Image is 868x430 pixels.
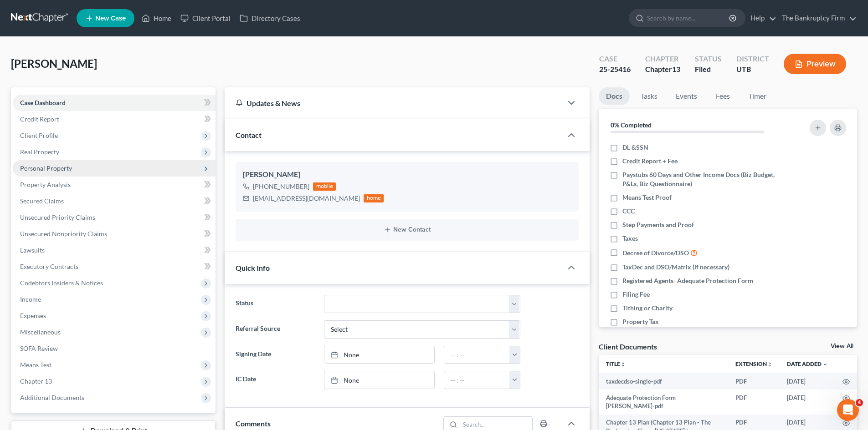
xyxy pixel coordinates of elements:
[741,87,774,105] a: Timer
[235,10,305,26] a: Directory Cases
[672,65,680,73] span: 13
[20,213,95,221] span: Unsecured Priority Claims
[236,263,270,272] span: Quick Info
[622,143,648,152] span: DL &SSN
[243,226,571,233] button: New Contact
[20,115,59,123] span: Credit Report
[20,394,84,401] span: Additional Documents
[777,10,857,26] a: The Bankruptcy Firm
[231,371,319,389] label: IC Date
[137,10,176,26] a: Home
[599,87,630,105] a: Docs
[20,132,58,139] span: Client Profile
[708,87,737,105] a: Fees
[20,181,71,188] span: Property Analysis
[735,360,772,367] a: Extensionunfold_more
[364,194,384,202] div: home
[856,399,863,406] span: 4
[20,164,72,172] span: Personal Property
[728,373,780,390] td: PDF
[837,399,859,421] iframe: Intercom live chat
[622,317,659,326] span: Property Tax
[13,111,216,127] a: Credit Report
[780,390,835,415] td: [DATE]
[822,362,828,367] i: expand_more
[611,121,652,129] strong: 0% Completed
[20,377,52,385] span: Chapter 13
[622,207,635,216] span: CCC
[645,54,680,64] div: Chapter
[253,182,309,190] span: [PHONE_NUMBER]
[13,177,216,193] a: Property Analysis
[13,209,216,226] a: Unsecured Priority Claims
[20,263,78,270] span: Executory Contracts
[13,242,216,258] a: Lawsuits
[20,230,107,238] span: Unsecured Nonpriority Claims
[787,360,828,367] a: Date Added expand_more
[13,258,216,275] a: Executory Contracts
[20,295,41,303] span: Income
[253,194,360,203] div: [EMAIL_ADDRESS][DOMAIN_NAME]
[599,64,631,75] div: 25-25416
[231,295,319,313] label: Status
[95,15,126,22] span: New Case
[647,10,730,26] input: Search by name...
[728,390,780,415] td: PDF
[13,95,216,111] a: Case Dashboard
[695,54,722,64] div: Status
[20,344,58,352] span: SOFA Review
[20,246,45,254] span: Lawsuits
[831,343,853,349] a: View All
[243,169,571,180] div: [PERSON_NAME]
[622,170,785,188] span: Paystubs 60 Days and Other Income Docs (Biz Budget, P&Ls, Biz Questionnaire)
[13,340,216,357] a: SOFA Review
[622,290,650,299] span: Filing Fee
[20,312,46,319] span: Expenses
[176,10,235,26] a: Client Portal
[622,304,673,313] span: Tithing or Charity
[444,371,510,389] input: -- : --
[622,157,678,166] span: Credit Report + Fee
[13,226,216,242] a: Unsecured Nonpriority Claims
[620,362,626,367] i: unfold_more
[20,328,61,336] span: Miscellaneous
[668,87,704,105] a: Events
[622,248,689,258] span: Decree of Divorce/DSO
[599,373,728,390] td: taxdecdso-single-pdf
[20,148,59,156] span: Real Property
[231,346,319,364] label: Signing Date
[599,54,631,64] div: Case
[20,279,103,287] span: Codebtors Insiders & Notices
[736,54,769,64] div: District
[645,64,680,75] div: Chapter
[622,193,672,202] span: Means Test Proof
[20,197,64,205] span: Secured Claims
[633,87,665,105] a: Tasks
[20,99,66,106] span: Case Dashboard
[767,362,772,367] i: unfold_more
[695,64,722,75] div: Filed
[784,54,846,74] button: Preview
[599,390,728,415] td: Adequate Protection Form [PERSON_NAME]-pdf
[622,220,694,229] span: Step Payments and Proof
[444,346,510,364] input: -- : --
[11,57,97,70] span: [PERSON_NAME]
[231,320,319,339] label: Referral Source
[13,193,216,209] a: Secured Claims
[622,276,753,285] span: Registered Agents- Adequate Protection Form
[599,342,657,351] div: Client Documents
[313,182,336,191] div: mobile
[236,419,271,428] span: Comments
[324,346,434,364] a: None
[622,234,638,243] span: Taxes
[746,10,776,26] a: Help
[324,371,434,389] a: None
[622,263,729,272] span: TaxDec and DSO/Matrix (if necessary)
[780,373,835,390] td: [DATE]
[606,360,626,367] a: Titleunfold_more
[236,131,262,139] span: Contact
[236,98,551,108] div: Updates & News
[736,64,769,75] div: UTB
[20,361,51,369] span: Means Test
